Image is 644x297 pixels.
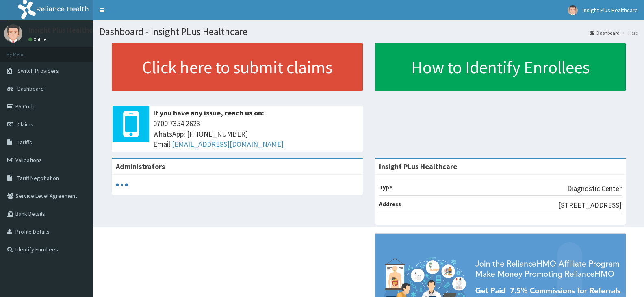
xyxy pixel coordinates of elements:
b: Administrators [116,162,165,171]
span: Dashboard [17,85,44,92]
p: Diagnostic Center [567,183,622,194]
p: [STREET_ADDRESS] [558,200,622,210]
span: 0700 7354 2623 WhatsApp: [PHONE_NUMBER] Email: [153,118,359,150]
b: Address [379,200,401,208]
a: Click here to submit claims [112,43,363,91]
span: Tariff Negotiation [17,174,59,182]
h1: Dashboard - Insight PLus Healthcare [100,26,638,37]
a: Dashboard [590,29,620,36]
img: User Image [568,5,578,15]
span: Tariffs [17,139,32,146]
span: Switch Providers [17,67,59,74]
a: How to Identify Enrollees [375,43,626,91]
span: Insight Plus Healthcare [583,7,638,14]
b: If you have any issue, reach us on: [153,108,264,117]
span: Claims [17,121,33,128]
a: Online [28,37,48,42]
p: Insight Plus Healthcare [28,26,103,34]
svg: audio-loading [116,179,128,191]
strong: Insight PLus Healthcare [379,162,457,171]
li: Here [620,29,638,36]
img: User Image [4,24,22,43]
b: Type [379,184,392,191]
a: [EMAIL_ADDRESS][DOMAIN_NAME] [172,139,284,149]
